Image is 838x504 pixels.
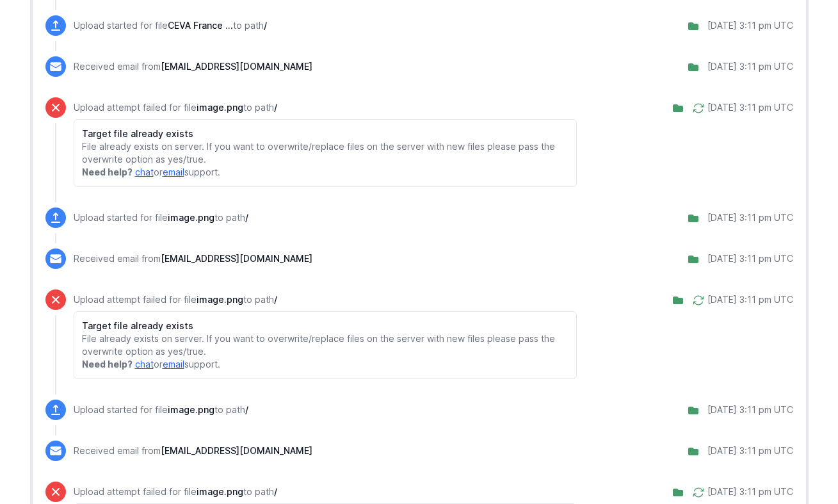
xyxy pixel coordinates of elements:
[707,485,793,498] div: [DATE] 3:11 pm UTC
[197,294,243,305] span: image.png
[707,101,793,114] div: [DATE] 3:11 pm UTC
[274,102,277,113] span: /
[707,252,793,265] div: [DATE] 3:11 pm UTC
[707,403,793,416] div: [DATE] 3:11 pm UTC
[264,20,267,31] span: /
[168,404,214,415] span: image.png
[707,19,793,32] div: [DATE] 3:11 pm UTC
[82,359,133,370] strong: Need help?
[245,404,248,415] span: /
[135,359,154,370] a: chat
[74,60,312,73] p: Received email from
[163,359,184,370] a: email
[707,444,793,457] div: [DATE] 3:11 pm UTC
[245,212,248,223] span: /
[82,332,569,358] p: File already exists on server. If you want to overwrite/replace files on the server with new file...
[161,253,312,264] span: [EMAIL_ADDRESS][DOMAIN_NAME]
[82,140,569,166] p: File already exists on server. If you want to overwrite/replace files on the server with new file...
[74,403,248,416] p: Upload started for file to path
[74,485,577,498] p: Upload attempt failed for file to path
[707,211,793,224] div: [DATE] 3:11 pm UTC
[74,101,577,114] p: Upload attempt failed for file to path
[168,212,214,223] span: image.png
[82,166,569,179] p: or support.
[135,167,154,177] a: chat
[274,486,277,497] span: /
[82,320,569,332] h6: Target file already exists
[161,61,312,72] span: [EMAIL_ADDRESS][DOMAIN_NAME]
[163,167,184,177] a: email
[82,127,569,140] h6: Target file already exists
[74,19,267,32] p: Upload started for file to path
[274,294,277,305] span: /
[82,167,133,177] strong: Need help?
[707,60,793,73] div: [DATE] 3:11 pm UTC
[82,358,569,371] p: or support.
[707,293,793,306] div: [DATE] 3:11 pm UTC
[161,445,312,456] span: [EMAIL_ADDRESS][DOMAIN_NAME]
[168,20,233,31] span: CEVA France Inventory Report Template 1.9 05 Sept 25.xlsm
[74,444,312,457] p: Received email from
[197,486,243,497] span: image.png
[74,211,248,224] p: Upload started for file to path
[197,102,243,113] span: image.png
[74,252,312,265] p: Received email from
[74,293,577,306] p: Upload attempt failed for file to path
